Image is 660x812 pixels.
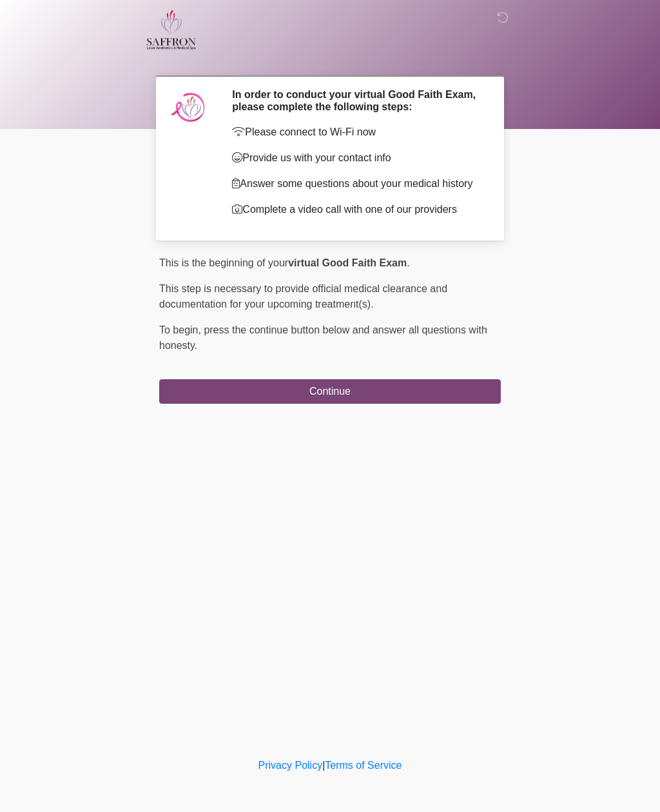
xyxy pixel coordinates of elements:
h2: In order to conduct your virtual Good Faith Exam, please complete the following steps: [232,88,481,113]
span: press the continue button below and answer all questions with honesty. [159,324,487,351]
p: Complete a video call with one of our providers [232,202,481,217]
p: Provide us with your contact info [232,150,481,166]
p: Answer some questions about your medical history [232,176,481,192]
a: Privacy Policy [258,760,323,771]
a: Terms of Service [325,760,402,771]
span: This is the beginning of your [159,257,288,268]
span: This step is necessary to provide official medical clearance and documentation for your upcoming ... [159,283,447,310]
img: Agent Avatar [169,88,208,127]
p: Please connect to Wi-Fi now [232,124,481,140]
button: Continue [159,379,501,404]
span: To begin, [159,324,204,335]
a: | [322,760,325,771]
span: . [407,257,409,268]
strong: virtual Good Faith Exam [288,257,407,268]
img: Saffron Laser Aesthetics and Medical Spa Logo [146,10,197,50]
